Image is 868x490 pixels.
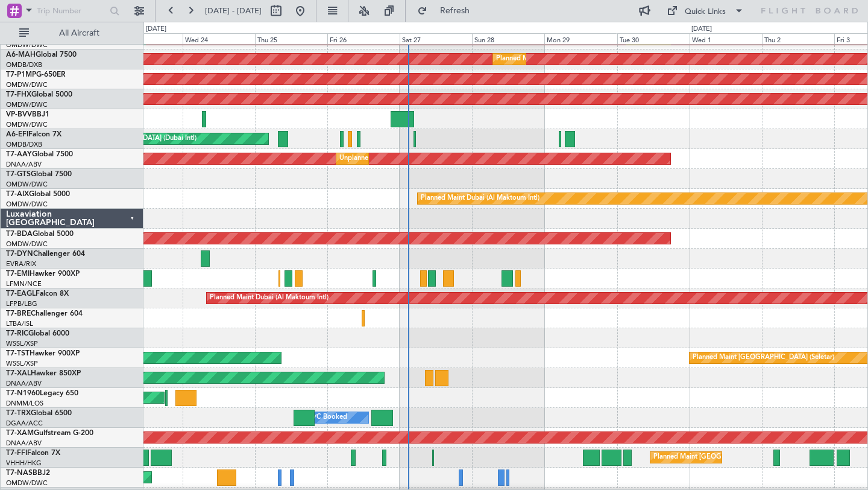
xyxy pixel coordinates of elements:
[6,131,28,138] span: A6-EFI
[31,29,127,37] span: All Aircraft
[6,379,42,388] a: DNAA/ABV
[6,91,31,98] span: T7-FHX
[6,399,43,408] a: DNMM/LOS
[762,33,834,44] div: Thu 2
[6,250,33,258] span: T7-DYN
[6,151,32,158] span: T7-AAY
[327,33,400,44] div: Fri 26
[6,71,66,78] a: T7-P1MPG-650ER
[6,290,69,297] a: T7-EAGLFalcon 8X
[6,330,28,337] span: T7-RIC
[13,24,131,43] button: All Aircraft
[421,189,539,208] div: Planned Maint Dubai (Al Maktoum Intl)
[6,270,80,278] a: T7-EMIHawker 900XP
[617,33,690,44] div: Tue 30
[6,71,36,78] span: T7-P1MP
[6,191,29,198] span: T7-AIX
[6,200,48,209] a: OMDW/DWC
[6,330,69,337] a: T7-RICGlobal 6000
[6,290,36,297] span: T7-EAGL
[6,259,36,269] a: EVRA/RIX
[400,33,472,44] div: Sat 27
[6,231,74,238] a: T7-BDAGlobal 5000
[6,231,33,238] span: T7-BDA
[685,6,726,18] div: Quick Links
[183,33,255,44] div: Wed 24
[6,191,70,198] a: T7-AIXGlobal 5000
[6,479,48,488] a: OMDW/DWC
[6,430,34,437] span: T7-XAM
[210,289,329,307] div: Planned Maint Dubai (Al Maktoum Intl)
[6,370,81,377] a: T7-XALHawker 850XP
[6,40,48,49] a: OMDW/DWC
[6,469,33,477] span: T7-NAS
[6,151,73,158] a: T7-AAYGlobal 7500
[6,120,48,129] a: OMDW/DWC
[6,359,38,368] a: WSSL/XSP
[6,140,42,149] a: OMDB/DXB
[146,24,166,34] div: [DATE]
[6,91,72,98] a: T7-FHXGlobal 5000
[6,51,36,59] span: A6-MAH
[255,33,327,44] div: Thu 25
[6,350,80,357] a: T7-TSTHawker 900XP
[6,51,77,59] a: A6-MAHGlobal 7500
[6,310,31,317] span: T7-BRE
[37,2,106,20] input: Trip Number
[309,409,347,427] div: A/C Booked
[691,24,712,34] div: [DATE]
[6,390,78,397] a: T7-N1960Legacy 650
[6,390,40,397] span: T7-N1960
[110,33,182,44] div: Tue 23
[6,279,42,288] a: LFMN/NCE
[6,450,60,457] a: T7-FFIFalcon 7X
[6,250,85,258] a: T7-DYNChallenger 604
[661,1,750,21] button: Quick Links
[496,50,697,68] div: Planned Maint [GEOGRAPHIC_DATA] ([GEOGRAPHIC_DATA] Intl)
[6,419,43,428] a: DGAA/ACC
[6,100,48,109] a: OMDW/DWC
[430,7,480,15] span: Refresh
[6,450,27,457] span: T7-FFI
[653,448,843,466] div: Planned Maint [GEOGRAPHIC_DATA] ([GEOGRAPHIC_DATA])
[6,350,30,357] span: T7-TST
[6,240,48,249] a: OMDW/DWC
[6,80,48,89] a: OMDW/DWC
[6,131,61,138] a: A6-EFIFalcon 7X
[690,33,762,44] div: Wed 1
[6,459,42,468] a: VHHH/HKG
[6,319,33,328] a: LTBA/ISL
[6,171,72,178] a: T7-GTSGlobal 7500
[6,430,93,437] a: T7-XAMGulfstream G-200
[6,370,31,377] span: T7-XAL
[6,160,42,169] a: DNAA/ABV
[6,469,50,477] a: T7-NASBBJ2
[6,60,42,69] a: OMDB/DXB
[6,180,48,189] a: OMDW/DWC
[544,33,617,44] div: Mon 29
[205,5,262,16] span: [DATE] - [DATE]
[6,439,42,448] a: DNAA/ABV
[6,339,38,348] a: WSSL/XSP
[6,111,32,118] span: VP-BVV
[472,33,544,44] div: Sun 28
[6,410,72,417] a: T7-TRXGlobal 6500
[693,349,834,367] div: Planned Maint [GEOGRAPHIC_DATA] (Seletar)
[6,410,31,417] span: T7-TRX
[6,310,83,317] a: T7-BREChallenger 604
[412,1,484,21] button: Refresh
[6,270,30,278] span: T7-EMI
[339,150,518,168] div: Unplanned Maint [GEOGRAPHIC_DATA] (Al Maktoum Intl)
[6,299,37,308] a: LFPB/LBG
[6,111,49,118] a: VP-BVVBBJ1
[6,171,31,178] span: T7-GTS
